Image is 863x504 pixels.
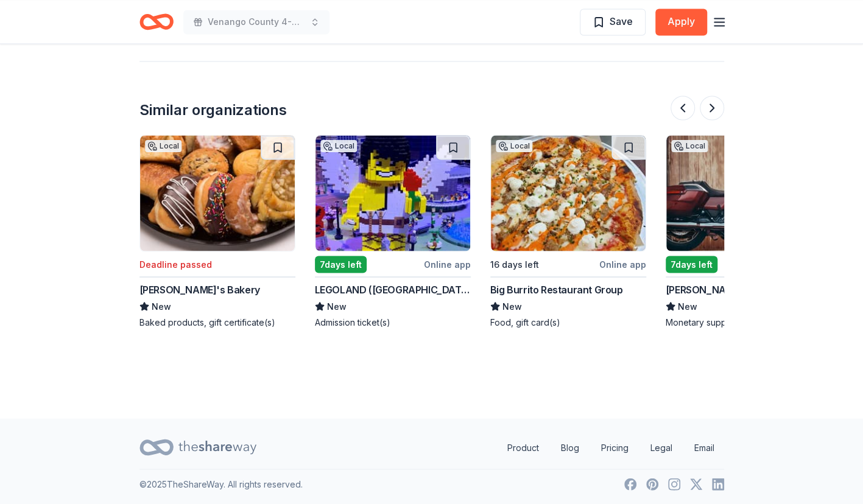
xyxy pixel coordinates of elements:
span: Venango County 4-H Auction [208,15,305,29]
img: Image for Tiffany's Bakery [140,135,295,251]
div: Similar organizations [139,100,287,120]
p: © 2025 TheShareWay. All rights reserved. [139,477,303,491]
span: New [502,299,522,313]
div: Local [145,140,181,152]
a: Image for Tiffany's BakeryLocalDeadline passed[PERSON_NAME]'s BakeryNewBaked products, gift certi... [139,135,295,328]
div: Local [671,140,708,152]
a: Blog [551,435,589,460]
div: LEGOLAND ([GEOGRAPHIC_DATA]) [315,282,471,296]
div: Online app [599,256,646,271]
div: Food, gift card(s) [490,316,646,328]
div: [PERSON_NAME] Cycle Sales [666,282,798,296]
div: Deadline passed [139,257,212,271]
span: New [152,299,171,313]
nav: quick links [498,435,724,460]
div: Online app [424,256,471,271]
div: Baked products, gift certificate(s) [139,316,295,328]
span: New [678,299,697,313]
div: 7 days left [666,256,717,273]
button: Apply [655,9,707,35]
div: 7 days left [315,256,367,273]
a: Image for McMahon's Cycle SalesLocal7days left[PERSON_NAME] Cycle SalesNewMonetary support, merch... [666,135,822,328]
div: 16 days left [490,257,539,271]
div: Local [496,140,532,152]
span: New [327,299,347,313]
img: Image for LEGOLAND (Philadelphia) [315,135,470,251]
div: Big Burrito Restaurant Group [490,282,623,296]
a: Image for Big Burrito Restaurant GroupLocal16 days leftOnline appBig Burrito Restaurant GroupNewF... [490,135,646,328]
a: Legal [641,435,682,460]
a: Product [498,435,549,460]
a: Image for LEGOLAND (Philadelphia)Local7days leftOnline appLEGOLAND ([GEOGRAPHIC_DATA])NewAdmissio... [315,135,471,328]
button: Venango County 4-H Auction [183,10,329,34]
div: [PERSON_NAME]'s Bakery [139,282,260,296]
a: Pricing [591,435,638,460]
span: Save [610,13,633,29]
button: Save [580,9,646,35]
a: Email [685,435,724,460]
img: Image for Big Burrito Restaurant Group [491,135,646,251]
img: Image for McMahon's Cycle Sales [666,135,821,251]
div: Monetary support, merchandise [666,316,822,328]
a: Home [139,7,174,36]
div: Local [320,140,357,152]
div: Admission ticket(s) [315,316,471,328]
